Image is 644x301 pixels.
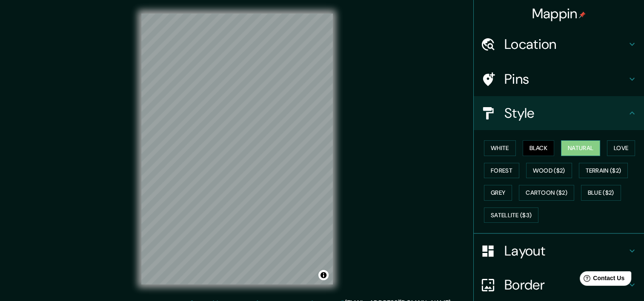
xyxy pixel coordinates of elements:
[504,276,627,293] h4: Border
[474,62,644,96] div: Pins
[526,163,572,179] button: Wood ($2)
[532,5,586,22] h4: Mappin
[579,163,628,179] button: Terrain ($2)
[484,185,512,201] button: Grey
[504,71,627,88] h4: Pins
[474,234,644,268] div: Layout
[474,27,644,61] div: Location
[504,242,627,259] h4: Layout
[504,105,627,122] h4: Style
[484,207,538,223] button: Satellite ($3)
[519,185,574,201] button: Cartoon ($2)
[579,11,586,18] img: pin-icon.png
[504,36,627,53] h4: Location
[568,268,635,292] iframe: Help widget launcher
[484,163,519,179] button: Forest
[484,140,516,156] button: White
[607,140,635,156] button: Love
[474,96,644,130] div: Style
[141,14,333,284] canvas: Map
[581,185,621,201] button: Blue ($2)
[561,140,600,156] button: Natural
[318,270,329,280] button: Toggle attribution
[523,140,555,156] button: Black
